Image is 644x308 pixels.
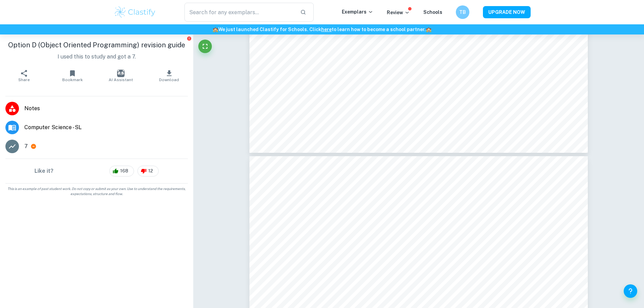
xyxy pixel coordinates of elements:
h6: We just launched Clastify for Schools. Click to learn how to become a school partner. [1,26,643,33]
button: UPGRADE NOW [483,6,531,18]
span: Bookmark [62,77,83,82]
span: Computer Science - SL [24,123,188,132]
span: 12 [145,168,157,174]
button: Help and Feedback [624,284,637,298]
span: 🏫 [213,27,218,32]
span: 🏫 [426,27,431,32]
p: I used this to study and got a 7. [5,53,188,61]
button: AI Assistant [96,66,145,85]
span: Share [18,77,30,82]
a: Schools [423,9,442,15]
p: Review [387,9,410,16]
h1: Option D (Object Oriented Programming) revision guide [5,40,188,50]
h6: TB [459,8,466,16]
button: Fullscreen [198,40,212,53]
span: This is an example of past student work. Do not copy or submit as your own. Use to understand the... [3,186,191,196]
span: Download [159,77,179,82]
button: Download [145,66,193,85]
input: Search for any exemplars... [184,3,295,22]
button: Report issue [187,36,192,41]
h6: Like it? [35,167,53,175]
div: 168 [109,166,134,176]
p: 7 [24,142,28,150]
img: Clastify logo [114,5,157,19]
button: Bookmark [48,66,97,85]
p: Exemplars [342,8,373,16]
span: Notes [24,104,188,113]
img: AI Assistant [117,70,125,77]
a: here [321,27,332,32]
span: 168 [116,168,132,174]
span: AI Assistant [109,77,133,82]
button: TB [456,5,469,19]
div: 12 [137,166,159,176]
